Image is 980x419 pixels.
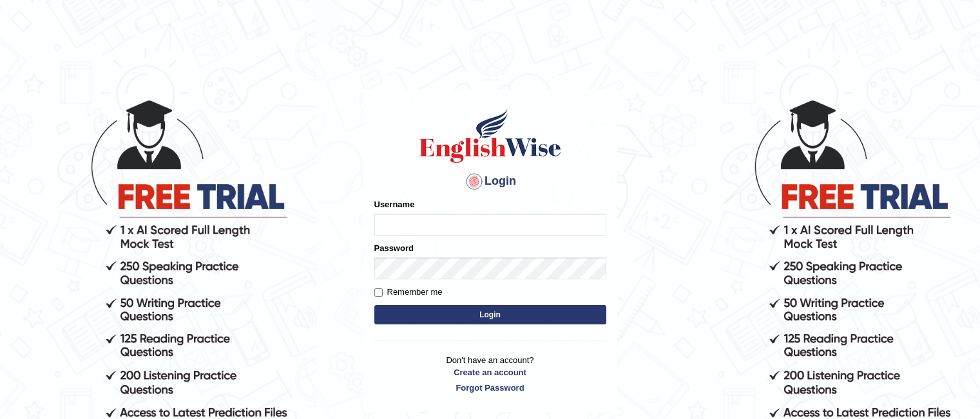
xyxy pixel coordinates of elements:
[374,354,606,394] p: Don't have an account?
[417,107,564,165] img: Logo of English Wise sign in for intelligent practice with AI
[374,171,606,192] h4: Login
[374,198,415,210] label: Username
[374,382,606,394] a: Forgot Password
[374,305,606,324] button: Login
[374,242,414,254] label: Password
[374,366,606,378] a: Create an account
[374,286,443,299] label: Remember me
[374,288,383,297] input: Remember me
